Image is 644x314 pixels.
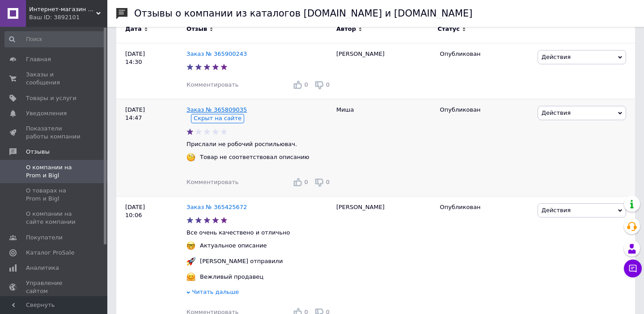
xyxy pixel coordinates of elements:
[198,257,285,265] div: [PERSON_NAME] отправили
[186,229,332,237] p: Все очень качествено и отличьно
[198,153,312,161] div: Товар не соответствовал описанию
[26,210,83,226] span: О компании на сайте компании
[304,179,308,185] span: 0
[186,288,332,298] div: Читать дальше
[437,25,460,33] span: Статус
[26,279,83,295] span: Управление сайтом
[29,13,107,21] div: Ваш ID: 3892101
[26,94,76,102] span: Товары и услуги
[440,50,530,58] div: Опубликован
[26,234,63,242] span: Покупатели
[186,106,247,113] a: Заказ № 365809035
[332,99,436,196] div: Миша
[326,81,330,88] span: 0
[134,8,473,19] h1: Отзывы о компании из каталогов [DOMAIN_NAME] и [DOMAIN_NAME]
[186,204,247,210] a: Заказ № 365425672
[326,179,330,185] span: 0
[542,207,571,214] span: Действия
[624,260,642,277] button: Чат с покупателем
[304,81,308,88] span: 0
[336,25,356,33] span: Автор
[186,140,332,148] p: Прислали не робочий роспильювач.
[186,153,195,162] img: :face_with_monocle:
[26,71,83,87] span: Заказы и сообщения
[26,187,83,203] span: О товарах на Prom и Bigl
[26,125,83,141] span: Показатели работы компании
[198,242,269,250] div: Актуальное описание
[26,249,74,257] span: Каталог ProSale
[186,179,238,185] span: Комментировать
[26,109,67,117] span: Уведомления
[4,31,106,47] input: Поиск
[186,81,238,88] span: Комментировать
[26,148,50,156] span: Отзывы
[26,264,59,272] span: Аналитика
[26,55,51,63] span: Главная
[186,178,238,186] div: Комментировать
[125,25,142,33] span: Дата
[542,109,571,116] span: Действия
[542,54,571,60] span: Действия
[186,272,195,281] img: :hugging_face:
[194,115,241,121] span: Скрыт на сайте
[186,241,195,250] img: :nerd_face:
[192,289,239,295] span: Читать дальше
[186,81,238,89] div: Комментировать
[116,43,186,99] div: [DATE] 14:30
[198,273,266,281] div: Вежливый продавец
[440,203,530,211] div: Опубликован
[186,25,207,33] span: Отзыв
[332,43,436,99] div: [PERSON_NAME]
[29,5,96,13] span: Интернет-магазин запчастей на мотоблоки Save Motor
[116,99,186,196] div: [DATE] 14:47
[186,257,195,266] img: :rocket:
[26,163,83,180] span: О компании на Prom и Bigl
[186,50,247,57] a: Заказ № 365900243
[440,106,530,114] div: Опубликован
